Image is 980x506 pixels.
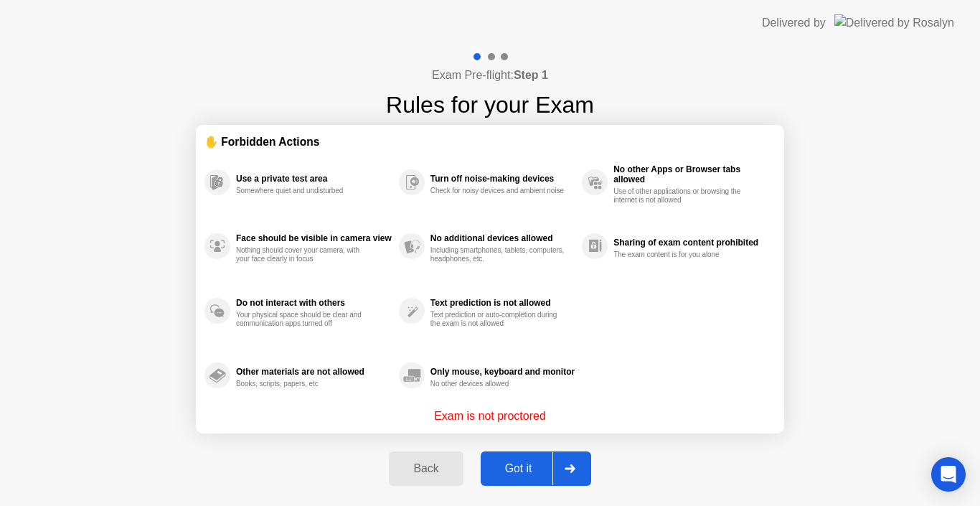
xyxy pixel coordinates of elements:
[613,164,768,184] div: No other Apps or Browser tabs allowed
[514,69,548,81] b: Step 1
[613,238,768,248] div: Sharing of exam content prohibited
[430,187,566,195] div: Check for noisy devices and ambient noise
[430,298,575,308] div: Text prediction is not allowed
[236,174,392,184] div: Use a private test area
[389,451,463,486] button: Back
[931,457,966,492] div: Open Intercom Messenger
[485,462,552,475] div: Got it
[430,380,566,388] div: No other devices allowed
[386,88,594,122] h1: Rules for your Exam
[430,311,566,328] div: Text prediction or auto-completion during the exam is not allowed
[430,246,566,263] div: Including smartphones, tablets, computers, headphones, etc.
[430,174,575,184] div: Turn off noise-making devices
[432,67,548,84] h4: Exam Pre-flight:
[430,233,575,243] div: No additional devices allowed
[613,250,749,259] div: The exam content is for you alone
[481,451,591,486] button: Got it
[236,233,392,243] div: Face should be visible in camera view
[393,462,458,475] div: Back
[762,14,826,32] div: Delivered by
[236,311,372,328] div: Your physical space should be clear and communication apps turned off
[236,380,372,388] div: Books, scripts, papers, etc
[430,367,575,377] div: Only mouse, keyboard and monitor
[236,246,372,263] div: Nothing should cover your camera, with your face clearly in focus
[613,187,749,205] div: Use of other applications or browsing the internet is not allowed
[834,14,954,31] img: Delivered by Rosalyn
[236,298,392,308] div: Do not interact with others
[236,367,392,377] div: Other materials are not allowed
[204,133,776,150] div: ✋ Forbidden Actions
[236,187,372,195] div: Somewhere quiet and undisturbed
[434,408,546,425] p: Exam is not proctored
